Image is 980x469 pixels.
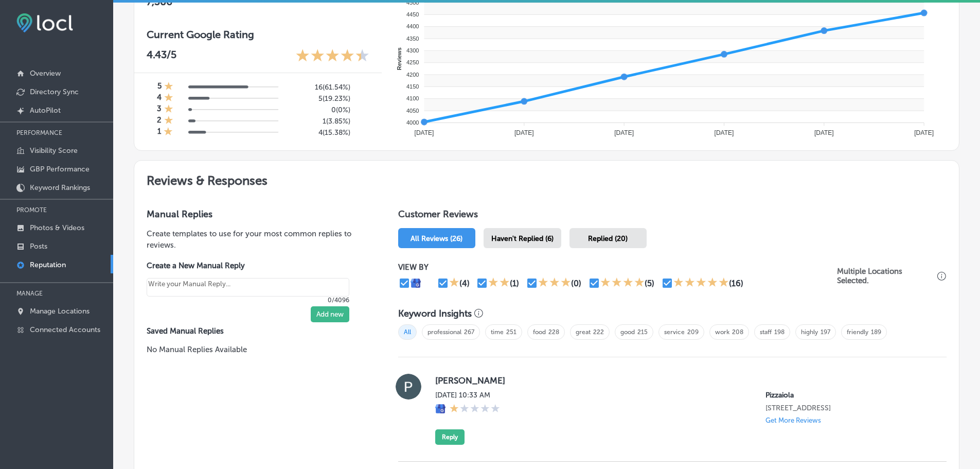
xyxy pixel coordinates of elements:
[506,328,516,336] a: 251
[464,328,474,336] a: 267
[30,183,90,192] p: Keyword Rankings
[406,119,419,126] tspan: 4000
[296,48,369,64] div: 4.43 Stars
[760,328,772,336] a: staff
[765,404,930,412] p: 3191 Long Beach Rd
[406,95,419,101] tspan: 4100
[30,165,90,173] p: GBP Performance
[398,263,837,272] p: VIEW BY
[134,161,959,196] h2: Reviews & Responses
[637,328,648,336] a: 215
[398,324,417,340] span: All
[514,129,534,136] tspan: [DATE]
[588,234,628,243] span: Replied (20)
[30,223,84,232] p: Photos & Videos
[715,328,729,336] a: work
[164,104,173,115] div: 1 Star
[687,328,699,336] a: 209
[30,69,61,78] p: Overview
[164,93,173,104] div: 1 Star
[157,127,161,138] h4: 1
[593,328,604,336] a: 222
[533,328,546,336] a: food
[491,328,504,336] a: time
[871,328,881,336] a: 189
[311,306,349,322] button: Add new
[600,277,645,289] div: 4 Stars
[287,117,350,126] h5: 1 ( 3.85% )
[398,209,947,224] h1: Customer Reviews
[16,13,73,32] img: fda3e92497d09a02dc62c9cd864e3231.png
[406,36,419,42] tspan: 4350
[406,72,419,78] tspan: 4200
[147,344,365,355] p: No Manual Replies Available
[673,277,729,289] div: 5 Stars
[287,94,350,103] h5: 5 ( 19.23% )
[157,81,162,93] h4: 5
[427,328,461,336] a: professional
[147,209,365,220] h3: Manual Replies
[396,47,402,70] text: Reviews
[571,279,581,288] div: (0)
[614,129,634,136] tspan: [DATE]
[406,59,419,65] tspan: 4250
[488,277,510,289] div: 2 Stars
[287,128,350,137] h5: 4 ( 15.38% )
[147,28,369,41] h3: Current Google Rating
[664,328,685,336] a: service
[30,307,90,316] p: Manage Locations
[157,104,162,115] h4: 3
[287,83,350,92] h5: 16 ( 61.54% )
[548,328,559,336] a: 228
[398,308,472,319] h3: Keyword Insights
[576,328,591,336] a: great
[435,375,930,386] label: [PERSON_NAME]
[406,11,419,18] tspan: 4450
[30,88,79,96] p: Directory Sync
[30,146,78,155] p: Visibility Score
[414,129,434,136] tspan: [DATE]
[847,328,868,336] a: friendly
[147,48,176,64] p: 4.43 /5
[837,267,935,285] p: Multiple Locations Selected.
[147,326,365,336] label: Saved Manual Replies
[538,277,571,289] div: 3 Stars
[164,127,173,138] div: 1 Star
[814,129,834,136] tspan: [DATE]
[30,242,47,251] p: Posts
[164,81,173,93] div: 1 Star
[406,47,419,54] tspan: 4300
[491,234,554,243] span: Haven't Replied (6)
[765,416,821,424] p: Get More Reviews
[450,404,500,415] div: 1 Star
[729,279,743,288] div: (16)
[157,115,162,127] h4: 2
[287,106,350,114] h5: 0 ( 0% )
[157,93,162,104] h4: 4
[406,23,419,29] tspan: 4400
[147,228,365,251] p: Create templates to use for your most common replies to reviews.
[435,391,500,399] label: [DATE] 10:33 AM
[914,129,934,136] tspan: [DATE]
[645,279,654,288] div: (5)
[406,108,419,114] tspan: 4050
[435,429,465,445] button: Reply
[30,260,66,269] p: Reputation
[164,115,173,127] div: 1 Star
[620,328,635,336] a: good
[801,328,818,336] a: highly
[147,297,349,304] p: 0/4096
[406,83,419,90] tspan: 4150
[411,234,462,243] span: All Reviews (26)
[147,261,349,270] label: Create a New Manual Reply
[30,106,61,115] p: AutoPilot
[510,279,519,288] div: (1)
[147,278,349,297] textarea: Create your Quick Reply
[774,328,785,336] a: 198
[732,328,743,336] a: 208
[765,391,930,399] p: Pizzaiola
[821,328,830,336] a: 197
[714,129,734,136] tspan: [DATE]
[449,277,459,289] div: 1 Star
[30,325,100,334] p: Connected Accounts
